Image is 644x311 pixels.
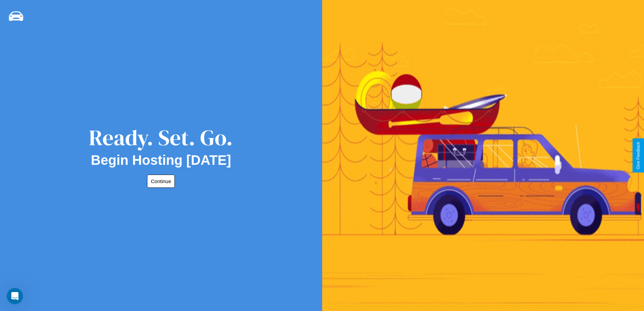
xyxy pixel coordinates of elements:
[7,288,23,304] iframe: Intercom live chat
[636,142,641,169] div: Give Feedback
[89,123,233,153] div: Ready. Set. Go.
[147,175,175,188] button: Continue
[91,153,231,168] h2: Begin Hosting [DATE]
